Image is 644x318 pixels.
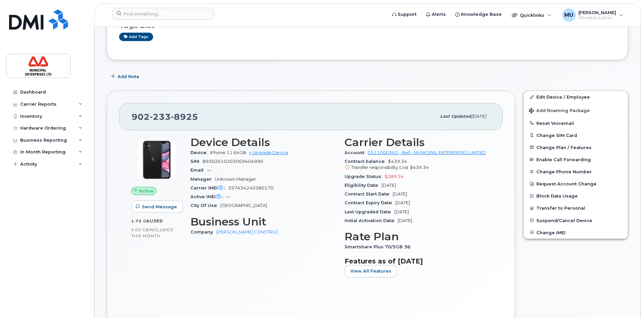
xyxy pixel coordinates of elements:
[190,216,336,228] h3: Business Unit
[578,10,616,15] span: [PERSON_NAME]
[394,209,409,214] span: [DATE]
[395,200,410,205] span: [DATE]
[117,73,139,80] span: Add Note
[524,166,628,178] button: Change Phone Number
[345,200,395,205] span: Contract Expiry Date
[190,185,228,190] span: Carrier IMEI
[150,112,171,122] span: 233
[190,136,336,148] h3: Device Details
[461,11,502,18] span: Knowledge Base
[398,11,417,18] span: Support
[440,114,471,119] span: Last updated
[524,202,628,214] button: Transfer to Personal
[345,183,382,188] span: Eligibility Date
[524,117,628,129] button: Reset Voicemail
[216,229,279,235] a: [PERSON_NAME] CONSTRUC
[345,136,491,148] h3: Carrier Details
[421,8,451,21] a: Alerts
[345,265,397,277] button: View All Features
[190,168,207,173] span: Email
[451,8,506,21] a: Knowledge Base
[345,191,393,197] span: Contract Start Date
[345,159,388,164] span: Contract balance
[139,188,153,194] span: Active
[524,141,628,153] button: Change Plan / Features
[215,177,256,182] span: Unknown Manager
[190,203,220,208] span: City Of Use
[190,159,203,164] span: SIM
[385,174,404,179] span: $389.34
[220,203,267,208] span: [GEOGRAPHIC_DATA]
[351,165,408,170] span: Transfer responsibility cost
[524,129,628,141] button: Change SIM Card
[345,174,385,179] span: Upgrade Status
[345,257,491,265] h3: Features as of [DATE]
[368,150,486,155] a: 0511000362 - Bell - MUNICIPAL ENTERPRISES LIMITED
[131,219,150,223] span: 1.73 GB
[524,153,628,166] button: Enable Call Forwarding
[190,177,215,182] span: Manager
[107,70,145,82] button: Add Note
[382,183,396,188] span: [DATE]
[529,108,590,114] span: Add Roaming Package
[578,15,616,21] span: Wireless Admin
[345,231,491,243] h3: Rate Plan
[536,145,592,150] span: Change Plan / Features
[345,218,398,223] span: Initial Activation Date
[119,33,153,41] a: Add tags
[524,178,628,190] button: Request Account Change
[345,150,368,155] span: Account
[524,190,628,202] button: Block Data Usage
[137,140,177,180] img: iPhone_11.jpg
[203,159,263,164] span: 89302610203069404990
[112,8,214,20] input: Find something...
[536,218,592,223] span: Suspend/Cancel Device
[132,112,198,122] span: 902
[228,185,274,190] span: 357434240380170
[393,191,407,197] span: [DATE]
[558,8,628,22] div: Matthew Uberoi
[350,268,391,274] span: View All Features
[131,227,149,232] span: 5.00 GB
[345,209,394,214] span: Last Upgraded Date
[410,165,429,170] span: $439.34
[119,21,616,30] h3: Tags List
[345,244,414,249] span: Smartshare Plus 70/5GB 36
[524,91,628,103] a: Edit Device / Employee
[190,150,210,155] span: Device
[190,229,216,235] span: Company
[249,150,288,155] a: + Upgrade Device
[226,194,230,199] span: —
[131,201,183,213] button: Send Message
[471,114,486,119] span: [DATE]
[524,103,628,117] button: Add Roaming Package
[190,194,226,199] span: Active IMEI
[387,8,421,21] a: Support
[150,218,163,223] span: used
[398,218,412,223] span: [DATE]
[345,159,491,171] span: $439.34
[507,8,556,22] div: Quicklinks
[207,168,211,173] span: —
[432,11,446,18] span: Alerts
[524,214,628,226] button: Suspend/Cancel Device
[131,227,174,238] span: included this month
[171,112,198,122] span: 8925
[536,157,591,162] span: Enable Call Forwarding
[524,226,628,239] button: Change IMEI
[210,150,246,155] span: iPhone 11 64GB
[142,204,177,210] span: Send Message
[520,12,544,18] span: Quicklinks
[564,11,573,19] span: MU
